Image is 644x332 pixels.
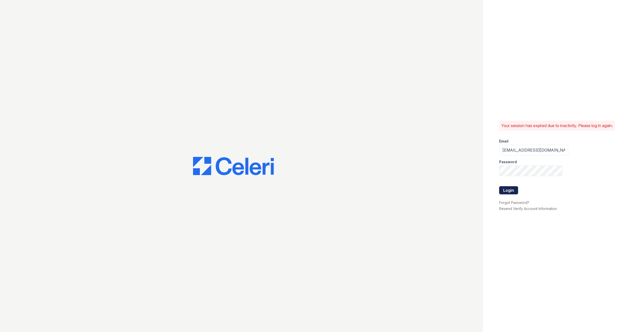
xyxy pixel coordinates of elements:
a: Forgot Password? [499,200,529,205]
label: Password [499,159,517,164]
p: Your session has expired due to inactivity. Please log in again. [501,123,613,129]
label: Email [499,139,508,144]
a: Resend Verify Account Information [499,206,557,211]
button: Login [499,186,518,194]
img: CE_Logo_Blue-a8612792a0a2168367f1c8372b55b34899dd931a85d93a1a3d3e32e68fde9ad4.png [193,157,274,175]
